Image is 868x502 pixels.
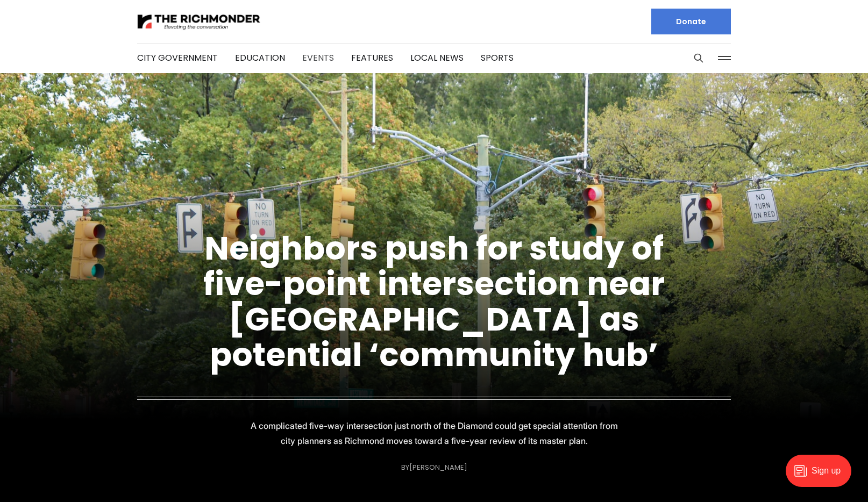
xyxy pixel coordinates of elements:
[409,462,467,472] a: [PERSON_NAME]
[137,12,261,31] img: The Richmonder
[691,50,707,66] button: Search this site
[777,449,868,502] iframe: portal-trigger
[351,52,393,64] a: Features
[243,418,625,448] p: A complicated five-way intersection just north of the Diamond could get special attention from ci...
[137,52,218,64] a: City Government
[481,52,514,64] a: Sports
[302,52,334,64] a: Events
[235,52,285,64] a: Education
[651,9,731,34] a: Donate
[401,463,467,471] div: By
[203,226,665,377] a: Neighbors push for study of five-point intersection near [GEOGRAPHIC_DATA] as potential ‘communit...
[410,52,464,64] a: Local News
